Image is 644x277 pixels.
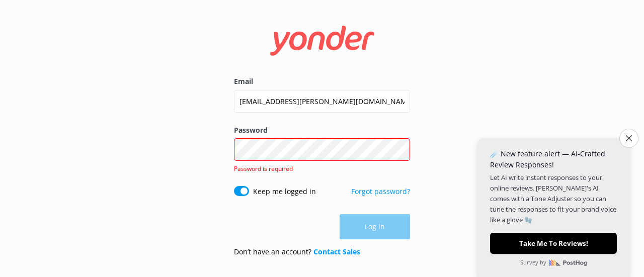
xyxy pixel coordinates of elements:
label: Email [234,76,410,87]
button: Show password [390,140,410,160]
span: Password is required [234,164,293,173]
input: user@emailaddress.com [234,90,410,113]
a: Forgot password? [351,187,410,196]
label: Password [234,125,410,136]
a: Contact Sales [313,247,360,256]
label: Keep me logged in [253,186,316,197]
p: Don’t have an account? [234,246,360,257]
